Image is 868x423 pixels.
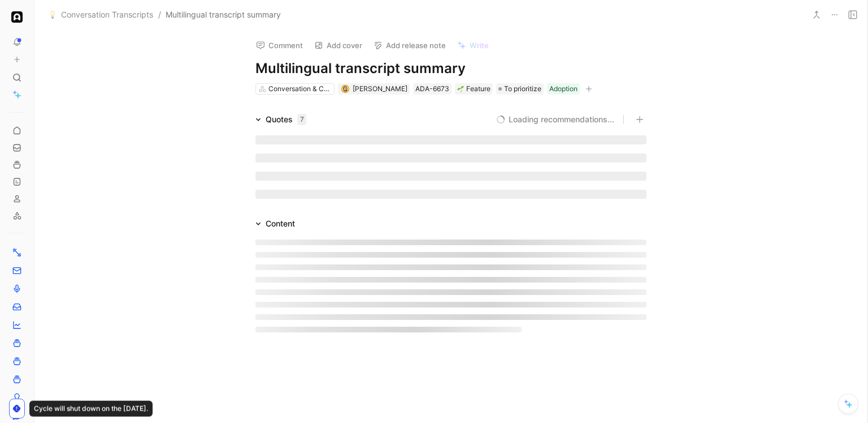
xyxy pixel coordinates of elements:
span: Conversation Transcripts [61,8,153,22]
button: Write [452,37,494,53]
div: Conversation & Channel Management [268,83,332,95]
span: Multilingual transcript summary [166,8,281,22]
img: 🌱 [457,86,464,92]
div: 🌱Feature [455,83,493,95]
h1: Multilingual transcript summary [255,59,646,78]
button: 💡Conversation Transcripts [46,8,156,22]
div: Quotes7 [251,113,311,126]
span: To prioritize [504,83,541,95]
img: 💡 [49,11,57,19]
span: [PERSON_NAME] [353,84,407,93]
div: Feature [457,83,491,95]
div: Adoption [549,83,578,95]
img: Ada [11,11,23,23]
span: / [158,8,161,22]
div: Quotes [266,113,306,126]
button: Comment [251,37,308,53]
div: 7 [297,114,306,125]
button: Loading recommendations... [496,113,614,126]
div: ADA-6673 [415,83,449,95]
div: Cycle will shut down on the [DATE]. [29,401,153,417]
div: Content [266,217,295,230]
button: Add release note [368,37,451,53]
div: To prioritize [496,83,544,95]
img: avatar [342,86,348,92]
span: Write [470,40,489,50]
div: Content [251,217,300,230]
button: Add cover [309,37,367,53]
button: Ada [9,9,25,25]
